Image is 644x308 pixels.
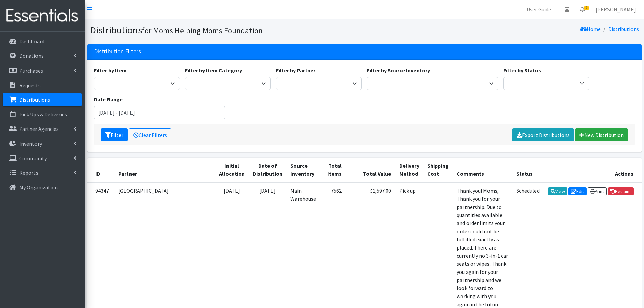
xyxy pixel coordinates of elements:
p: Requests [19,82,41,89]
a: Export Distributions [512,128,574,141]
p: Distributions [19,96,50,103]
p: Community [19,155,47,162]
a: Clear Filters [129,128,171,141]
a: Community [3,151,82,165]
th: Date of Distribution [249,158,286,182]
h3: Distribution Filters [94,48,141,55]
p: Reports [19,169,38,176]
label: Filter by Source Inventory [367,66,430,74]
th: Partner [114,158,215,182]
p: Inventory [19,140,42,147]
a: Reports [3,166,82,180]
a: Reclaim [608,187,634,195]
button: Filter [101,128,128,141]
a: [PERSON_NAME] [590,3,641,16]
a: Inventory [3,137,82,150]
th: Total Value [346,158,395,182]
p: Purchases [19,67,43,74]
label: Filter by Item Category [185,66,242,74]
th: Source Inventory [286,158,320,182]
a: Dashboard [3,34,82,48]
a: My Organization [3,181,82,194]
p: Pick Ups & Deliveries [19,111,67,118]
a: Partner Agencies [3,122,82,136]
a: Pick Ups & Deliveries [3,108,82,121]
th: Delivery Method [395,158,423,182]
p: Donations [19,52,44,59]
th: Shipping Cost [423,158,453,182]
img: HumanEssentials [3,4,82,27]
label: Filter by Status [503,66,541,74]
a: Requests [3,78,82,92]
th: Total Items [320,158,346,182]
p: Dashboard [19,38,44,45]
a: 2 [575,3,590,16]
label: Date Range [94,95,123,103]
small: for Moms Helping Moms Foundation [142,26,263,35]
a: View [548,187,567,195]
th: Actions [544,158,642,182]
a: Home [580,26,601,32]
a: User Guide [521,3,556,16]
th: Comments [453,158,512,182]
th: ID [87,158,114,182]
a: Distributions [608,26,639,32]
span: 2 [584,6,589,10]
a: Donations [3,49,82,63]
input: January 1, 2011 - December 31, 2011 [94,106,225,119]
a: Print [588,187,607,195]
th: Status [512,158,544,182]
a: New Distribution [575,128,628,141]
th: Initial Allocation [215,158,249,182]
label: Filter by Item [94,66,127,74]
a: Purchases [3,64,82,77]
a: Distributions [3,93,82,106]
p: My Organization [19,184,58,191]
h1: Distributions [90,24,362,36]
label: Filter by Partner [276,66,315,74]
p: Partner Agencies [19,125,59,132]
a: Edit [568,187,587,195]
